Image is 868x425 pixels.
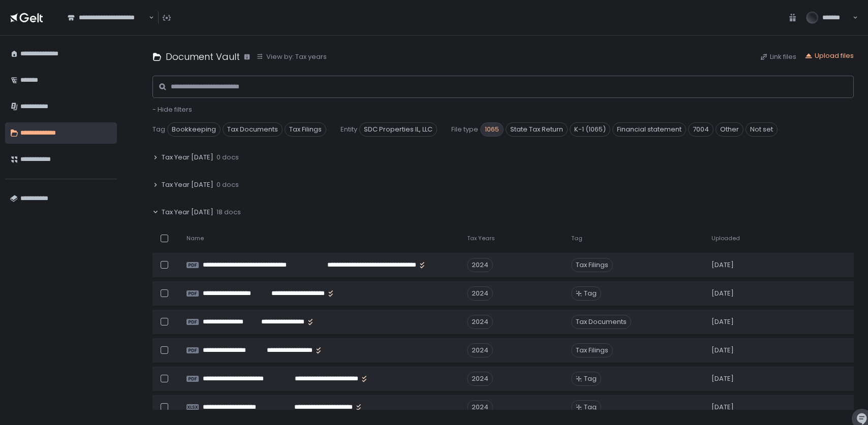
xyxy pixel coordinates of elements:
[584,289,597,298] span: Tag
[711,235,740,242] span: Uploaded
[711,289,734,298] span: [DATE]
[570,122,610,137] span: K-1 (1065)
[152,105,192,114] button: - Hide filters
[162,180,213,189] span: Tax Year [DATE]
[256,52,327,61] button: View by: Tax years
[223,122,283,137] span: Tax Documents
[688,122,714,137] span: 7004
[711,260,734,270] span: [DATE]
[711,346,734,355] span: [DATE]
[467,400,493,414] div: 2024
[166,50,240,63] h1: Document Vault
[162,153,213,162] span: Tax Year [DATE]
[571,258,613,272] span: Tax Filings
[584,403,597,412] span: Tag
[716,122,743,137] span: Other
[285,122,326,137] span: Tax Filings
[359,122,437,137] span: SDC Properties IL, LLC
[467,315,493,329] div: 2024
[467,235,495,242] span: Tax Years
[340,125,357,134] span: Entity
[147,13,148,23] input: Search for option
[216,208,241,217] span: 18 docs
[480,122,504,137] span: 1065
[571,235,582,242] span: Tag
[467,258,493,272] div: 2024
[467,343,493,357] div: 2024
[612,122,686,137] span: Financial statement
[216,153,239,162] span: 0 docs
[152,125,165,134] span: Tag
[167,122,221,137] span: Bookkeeping
[711,317,734,326] span: [DATE]
[451,125,478,134] span: File type
[711,403,734,412] span: [DATE]
[711,374,734,383] span: [DATE]
[584,374,597,383] span: Tag
[61,7,154,28] div: Search for option
[571,315,631,329] span: Tax Documents
[746,122,778,137] span: Not set
[506,122,568,137] span: State Tax Return
[804,51,854,60] button: Upload files
[467,372,493,386] div: 2024
[216,180,239,189] span: 0 docs
[187,235,204,242] span: Name
[467,286,493,301] div: 2024
[152,105,192,114] span: - Hide filters
[571,343,613,357] span: Tax Filings
[760,52,796,61] button: Link files
[162,208,213,217] span: Tax Year [DATE]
